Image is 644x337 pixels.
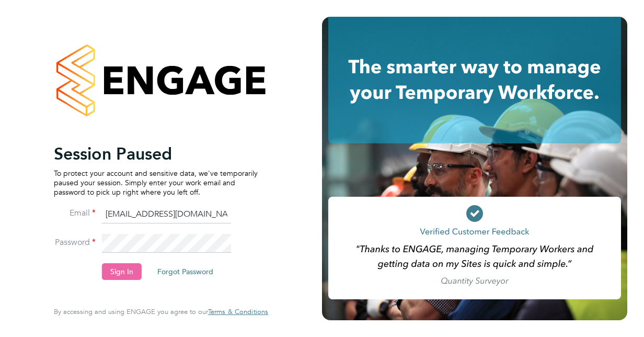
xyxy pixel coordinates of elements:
span: By accessing and using ENGAGE you agree to our [54,307,268,316]
p: To protect your account and sensitive data, we've temporarily paused your session. Simply enter y... [54,168,258,197]
h2: Session Paused [54,143,258,164]
input: Enter your work email... [102,205,231,224]
button: Forgot Password [149,263,222,280]
label: Email [54,208,96,219]
a: Terms & Conditions [208,308,268,316]
button: Sign In [102,263,142,280]
label: Password [54,237,96,248]
span: Terms & Conditions [208,307,268,316]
